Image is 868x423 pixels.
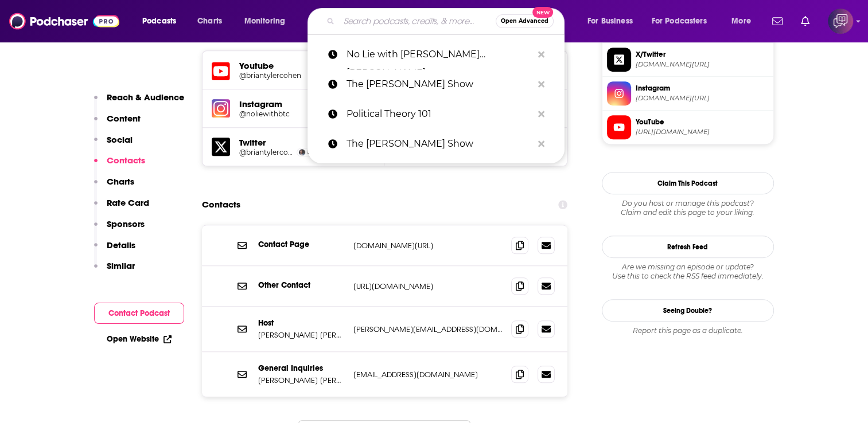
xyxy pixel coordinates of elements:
p: [EMAIL_ADDRESS][DOMAIN_NAME] [353,370,503,379]
p: Details [107,240,135,250]
img: User Profile [828,9,853,34]
img: Podchaser - Follow, Share and Rate Podcasts [9,10,119,32]
p: [DOMAIN_NAME][URL] [353,241,503,250]
p: Content [107,113,141,124]
p: [PERSON_NAME] [PERSON_NAME] [258,375,344,385]
span: More [731,13,751,29]
p: Contact Page [258,240,344,249]
p: The Jeremy Ryan Slate Show [347,69,532,99]
img: iconImage [212,99,230,117]
button: Similar [94,260,135,281]
a: Instagram[DOMAIN_NAME][URL] [607,81,769,105]
p: Other Contact [258,280,344,290]
p: Similar [107,260,135,271]
span: For Business [587,13,633,29]
p: [URL][DOMAIN_NAME] [353,281,503,291]
span: Instagram [636,83,769,93]
span: X/Twitter [636,49,769,60]
h2: Contacts [202,194,240,216]
button: open menu [236,12,300,30]
p: General Inquiries [258,363,344,373]
a: No Lie with [PERSON_NAME] [PERSON_NAME] [308,40,565,69]
a: Political Theory 101 [308,99,565,129]
button: Reach & Audience [94,92,184,113]
button: open menu [134,12,191,30]
button: Refresh Feed [602,236,774,258]
button: open menu [723,12,765,30]
a: Open Website [107,334,172,344]
p: No Lie with Brian Tyler Cohen [347,40,532,69]
a: @briantylercohen [239,71,334,80]
input: Search podcasts, credits, & more... [339,12,496,30]
img: Brian Tyler Cohen [299,149,305,155]
a: YouTube[URL][DOMAIN_NAME] [607,115,769,139]
h5: Twitter [239,137,334,148]
p: Sponsors [107,218,145,229]
span: Logged in as corioliscompany [828,9,853,34]
p: Political Theory 101 [347,99,532,129]
a: @noliewithbtc [239,109,334,118]
span: Open Advanced [501,18,548,24]
a: @briantylercohen [239,148,294,156]
p: [PERSON_NAME][EMAIL_ADDRESS][DOMAIN_NAME] [353,324,503,334]
h5: Instagram [239,99,334,109]
a: Show notifications dropdown [796,11,814,31]
button: Social [94,134,133,155]
button: Details [94,240,135,261]
span: For Podcasters [652,13,707,29]
a: The [PERSON_NAME] Show [308,69,565,99]
button: Contacts [94,155,145,176]
p: Host [258,318,344,328]
p: Rate Card [107,197,149,208]
button: Show profile menu [828,9,853,34]
p: The Kirk Cameron Show [347,129,532,159]
p: Reach & Audience [107,92,184,103]
span: twitter.com/NoLieWithBTC [636,60,769,69]
a: X/Twitter[DOMAIN_NAME][URL] [607,48,769,72]
div: Claim and edit this page to your liking. [602,199,774,217]
a: The [PERSON_NAME] Show [308,129,565,159]
div: Search podcasts, credits, & more... [318,8,575,34]
span: YouTube [636,117,769,127]
button: Open AdvancedNew [496,14,554,28]
a: Show notifications dropdown [768,11,787,31]
button: open menu [579,12,647,30]
button: Content [94,113,141,134]
button: Rate Card [94,197,149,218]
button: Charts [94,176,134,197]
a: Seeing Double? [602,299,774,322]
a: Charts [190,12,229,30]
span: Monitoring [244,13,285,29]
div: Are we missing an episode or update? Use this to check the RSS feed immediately. [602,263,774,281]
button: open menu [644,12,723,30]
p: Social [107,134,133,145]
div: Report this page as a duplicate. [602,326,774,335]
span: New [532,7,553,18]
span: instagram.com/noliewithbtc [636,94,769,103]
span: Charts [197,13,222,29]
h5: Youtube [239,60,334,71]
span: https://www.youtube.com/@briantylercohen [636,128,769,136]
button: Contact Podcast [94,303,184,324]
p: [PERSON_NAME] [PERSON_NAME] [258,330,344,340]
span: Podcasts [142,13,176,29]
p: Contacts [107,155,145,166]
span: Do you host or manage this podcast? [602,199,774,208]
button: Claim This Podcast [602,172,774,194]
button: Sponsors [94,218,145,240]
p: Charts [107,176,134,187]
